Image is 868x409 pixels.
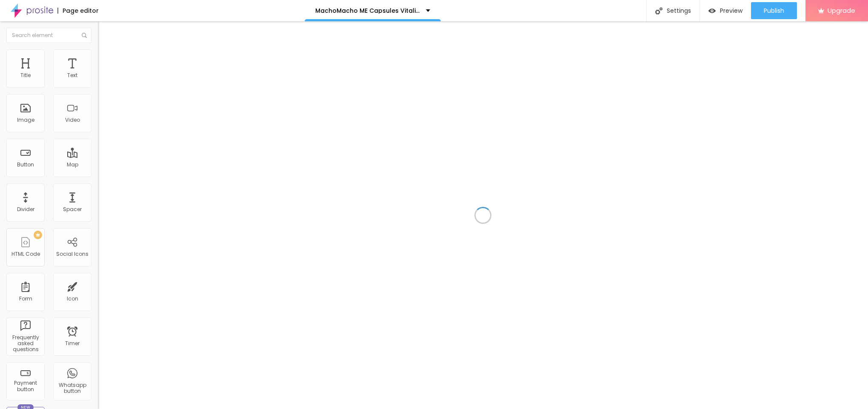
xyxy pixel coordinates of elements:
div: Text [67,72,77,78]
button: Preview [700,2,751,19]
div: Social Icons [56,251,89,257]
input: Search element [6,28,91,43]
div: Button [17,162,34,168]
span: Publish [764,7,784,14]
div: Image [17,117,34,123]
div: Divider [17,206,34,212]
div: Form [19,296,32,302]
div: Payment button [9,380,42,392]
div: Title [20,72,31,78]
div: HTML Code [11,251,40,257]
div: Timer [65,340,80,346]
img: Icone [655,7,662,14]
p: MachoMacho ME Capsules Vitality Complex [GEOGRAPHIC_DATA] [315,8,420,14]
div: Icon [67,296,78,302]
div: Page editor [57,8,99,14]
div: Whatsapp button [55,382,89,395]
img: Icone [82,33,87,38]
span: Preview [720,7,742,14]
div: Map [67,162,78,168]
button: Publish [751,2,797,19]
div: Frequently asked questions [9,335,42,353]
img: view-1.svg [708,7,716,14]
span: Upgrade [828,7,855,14]
div: Spacer [63,206,82,212]
div: Video [65,117,80,123]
